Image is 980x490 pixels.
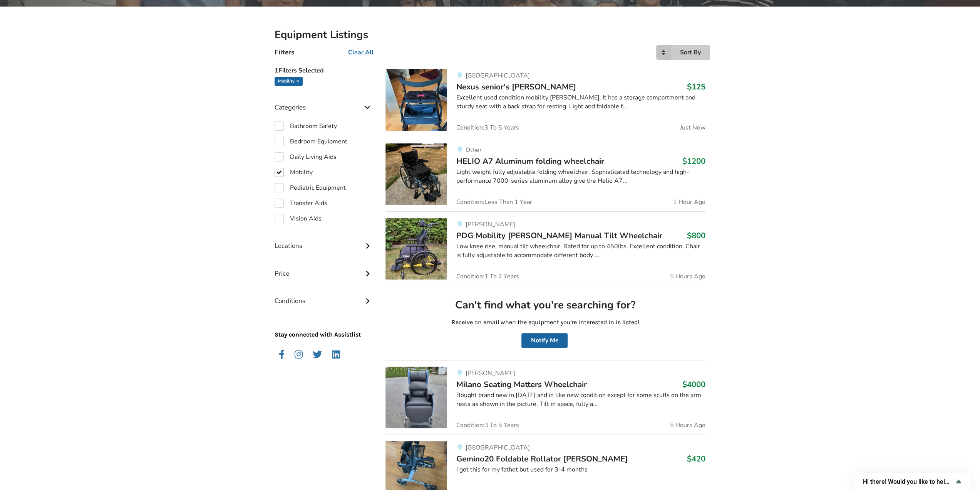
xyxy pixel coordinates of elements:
h3: $125 [687,82,705,92]
span: 5 Hours Ago [670,273,705,280]
h3: $800 [687,231,705,241]
h3: $1200 [682,156,705,166]
div: Locations [275,226,373,254]
span: Condition: 1 To 2 Years [456,273,519,280]
h2: Can't find what you're searching for? [392,298,699,312]
label: Vision Aids [275,214,322,223]
img: mobility-pdg mobility stella gl manual tilt wheelchair [385,218,447,280]
a: mobility-pdg mobility stella gl manual tilt wheelchair[PERSON_NAME]PDG Mobility [PERSON_NAME] Man... [385,211,705,286]
span: Hi there! Would you like to help us improve AssistList? [863,478,954,485]
h5: 1 Filters Selected [275,63,373,77]
div: Light weight fully adjustable folding wheelchair. Sophisticated technology and high-performance 7... [456,168,705,185]
h3: $420 [687,454,705,464]
label: Pediatric Equipment [275,183,346,192]
span: [GEOGRAPHIC_DATA] [465,443,529,452]
label: Bathroom Safety [275,121,337,131]
span: 1 Hour Ago [673,199,705,205]
span: HELIO A7 Aluminum folding wheelchair [456,156,604,167]
img: mobility-nexus senior's walker [385,69,447,131]
span: PDG Mobility [PERSON_NAME] Manual Tilt Wheelchair [456,230,662,241]
h4: Filters [275,48,294,57]
div: Price [275,254,373,281]
span: [GEOGRAPHIC_DATA] [465,71,529,80]
label: Transfer Aids [275,199,327,208]
span: Nexus senior's [PERSON_NAME] [456,81,576,92]
span: Condition: 3 To 5 Years [456,422,519,428]
div: Excellent used condition mobility [PERSON_NAME]. It has a storage compartment and sturdy seat wit... [456,93,705,111]
a: mobility-milano seating matters wheelchair[PERSON_NAME]Milano Seating Matters Wheelchair$4000Boug... [385,360,705,434]
span: [PERSON_NAME] [465,220,515,229]
a: mobility-nexus senior's walker[GEOGRAPHIC_DATA]Nexus senior's [PERSON_NAME]$125Excellent used con... [385,69,705,137]
div: Low knee rise, manual tilt wheelchair. Rated for up to 450lbs. Excellent condition. Chair is full... [456,242,705,260]
div: I got this for my fathet but used for 3-4 months [456,465,705,474]
div: Mobility [275,77,303,86]
label: Mobility [275,168,313,177]
label: Daily Living Aids [275,152,337,162]
h2: Equipment Listings [275,28,705,42]
img: mobility-helio a7 aluminum folding wheelchair [385,143,447,205]
p: Receive an email when the equipment you're interested in is listed! [392,318,699,327]
div: Categories [275,88,373,115]
img: mobility-milano seating matters wheelchair [385,367,447,428]
button: Show survey - Hi there! Would you like to help us improve AssistList? [863,477,963,486]
p: Stay connected with Assistlist [275,309,373,339]
div: Bought brand new in [DATE] and in like new condition except for some scuffs on the arm rests as s... [456,391,705,409]
span: Milano Seating Matters Wheelchair [456,379,587,390]
span: [PERSON_NAME] [465,369,515,377]
u: Clear All [348,48,374,57]
div: Sort By [680,49,701,56]
button: Notify Me [521,333,568,348]
span: Other [465,146,481,154]
div: Conditions [275,281,373,309]
h3: $4000 [682,379,705,389]
a: mobility-helio a7 aluminum folding wheelchairOtherHELIO A7 Aluminum folding wheelchair$1200Light ... [385,137,705,211]
span: Condition: Less Than 1 Year [456,199,532,205]
label: Bedroom Equipment [275,137,347,146]
span: Gemino20 Foldable Rollator [PERSON_NAME] [456,453,628,464]
span: 5 Hours Ago [670,422,705,428]
span: Condition: 3 To 5 Years [456,125,519,131]
span: Just Now [680,125,705,131]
